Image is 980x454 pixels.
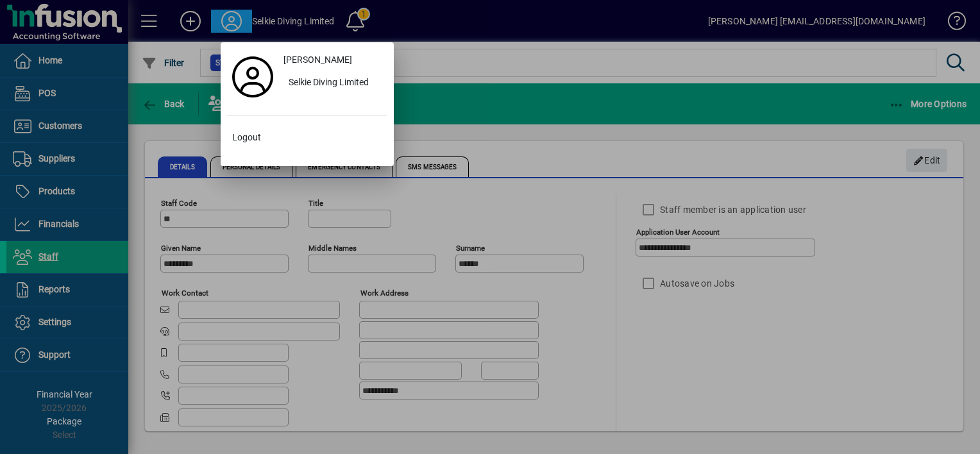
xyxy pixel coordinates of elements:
[227,126,387,149] button: Logout
[283,53,352,67] span: [PERSON_NAME]
[232,131,261,144] span: Logout
[227,65,278,88] a: Profile
[278,72,387,95] button: Selkie Diving Limited
[278,49,387,72] a: [PERSON_NAME]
